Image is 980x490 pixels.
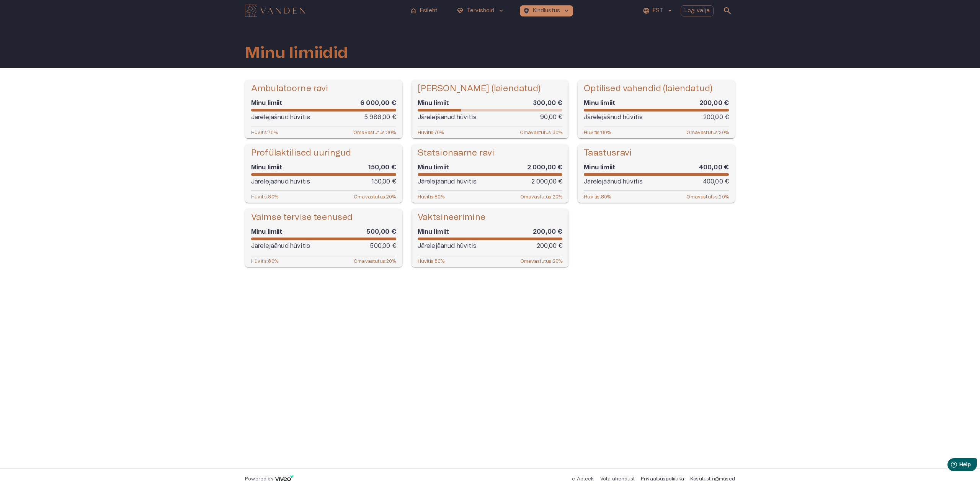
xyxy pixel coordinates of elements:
p: Tervishoid [467,7,495,15]
p: Järelejäänud hüvitis [418,113,477,122]
p: EST [653,7,663,15]
button: open search modal [720,3,735,18]
p: Powered by [245,476,273,482]
h6: Minu limiit [584,163,616,172]
p: 150,00 € [371,177,396,186]
h6: Minu limiit [251,99,283,107]
span: health_and_safety [523,7,530,14]
img: Vanden logo [245,5,305,17]
p: Omavastutus : 20 % [686,194,729,200]
span: keyboard_arrow_down [563,7,570,14]
p: Hüvitis : 70 % [418,129,444,135]
p: Hüvitis : 70 % [251,129,278,135]
iframe: Help widget launcher [920,455,980,477]
p: 200,00 € [703,113,729,122]
p: Omavastutus : 20 % [686,129,729,135]
h6: Minu limiit [251,163,283,172]
span: ecg_heart [457,7,464,14]
h6: Minu limiit [418,163,449,172]
h5: [PERSON_NAME] (laiendatud) [418,83,541,94]
p: Omavastutus : 20 % [354,258,396,264]
p: Hüvitis : 80 % [584,194,611,200]
p: Esileht [420,7,438,15]
p: Järelejäänud hüvitis [251,241,310,251]
h5: Vaktsineerimine [418,212,485,223]
h6: 300,00 € [533,99,562,107]
h5: Optilised vahendid (laiendatud) [584,83,712,94]
button: ecg_heartTervishoidkeyboard_arrow_down [454,5,508,16]
h5: Taastusravi [584,147,632,159]
h6: Minu limiit [584,99,616,107]
h6: 2 000,00 € [527,163,563,172]
p: Hüvitis : 80 % [418,258,445,264]
p: 200,00 € [537,241,562,251]
p: Järelejäänud hüvitis [584,113,643,122]
a: Privaatsuspoliitika [641,477,684,481]
a: Kasutustingimused [690,477,735,481]
h1: Minu limiidid [245,44,348,62]
p: Omavastutus : 20 % [354,194,396,200]
p: Järelejäänud hüvitis [418,241,477,251]
h5: Statsionaarne ravi [418,147,495,159]
button: health_and_safetyKindlustuskeyboard_arrow_down [520,5,573,16]
h6: Minu limiit [251,228,283,236]
p: Järelejäänud hüvitis [418,177,477,186]
h5: Ambulatoorne ravi [251,83,328,94]
button: homeEsileht [407,5,441,16]
h5: Vaimse tervise teenused [251,212,353,223]
p: Hüvitis : 80 % [418,194,445,200]
p: Võta ühendust [600,476,635,482]
p: Järelejäänud hüvitis [584,177,643,186]
p: Hüvitis : 80 % [584,129,611,135]
h5: Profülaktilised uuringud [251,147,351,159]
p: Omavastutus : 20 % [520,258,563,264]
h6: Minu limiit [418,99,449,107]
h6: 6 000,00 € [360,99,396,107]
p: 500,00 € [370,241,396,251]
p: Omavastutus : 20 % [520,194,563,200]
h6: 400,00 € [699,163,729,172]
h6: Minu limiit [418,228,449,236]
p: Hüvitis : 80 % [251,194,278,200]
h6: 200,00 € [699,99,729,107]
p: Järelejäänud hüvitis [251,177,310,186]
p: Kindlustus [533,7,560,15]
h6: 150,00 € [368,163,396,172]
button: Logi välja [681,5,714,16]
p: 90,00 € [540,113,562,122]
a: e-Apteek [572,477,594,481]
h6: 500,00 € [366,228,396,236]
span: keyboard_arrow_down [498,7,505,14]
span: home [410,7,417,14]
p: 400,00 € [703,177,729,186]
p: Logi välja [684,7,710,15]
a: Navigate to homepage [245,5,404,16]
button: EST [642,5,674,16]
span: search [723,6,732,15]
p: 5 986,00 € [364,113,396,122]
p: 2 000,00 € [531,177,563,186]
h6: 200,00 € [533,228,562,236]
p: Järelejäänud hüvitis [251,113,310,122]
p: Omavastutus : 30 % [353,129,396,135]
p: Hüvitis : 80 % [251,258,278,264]
p: Omavastutus : 30 % [520,129,563,135]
